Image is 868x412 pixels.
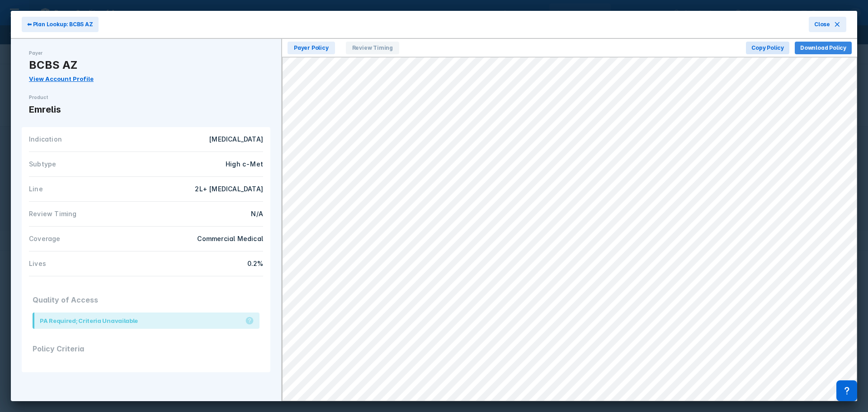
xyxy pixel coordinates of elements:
[29,209,146,219] div: Review Timing
[40,316,138,325] div: PA Required; Criteria Unavailable
[33,287,259,313] div: Quality of Access
[151,159,263,169] div: High c-Met
[151,234,263,244] div: Commercial Medical
[151,209,263,219] div: N/A
[29,259,146,269] div: Lives
[29,103,263,116] div: Emrelis
[151,134,263,144] div: [MEDICAL_DATA]
[836,380,857,401] div: Contact Support
[29,234,146,244] div: Coverage
[29,159,146,169] div: Subtype
[29,94,263,101] div: Product
[746,42,789,54] button: Copy Policy
[33,336,259,361] div: Policy Criteria
[288,42,335,54] span: Payer Policy
[29,58,263,72] div: BCBS AZ
[22,17,99,32] button: ⬅ Plan Lookup: BCBS AZ
[29,50,263,57] div: Payer
[29,134,146,144] div: Indication
[809,17,846,32] button: Close
[151,184,263,194] div: 2L+ [MEDICAL_DATA]
[346,42,399,54] span: Review Timing
[795,43,852,52] a: Download Policy
[151,259,263,269] div: 0.2%
[27,20,93,28] span: ⬅ Plan Lookup: BCBS AZ
[795,42,852,54] button: Download Policy
[800,44,846,52] span: Download Policy
[751,44,784,52] span: Copy Policy
[29,184,146,194] div: Line
[29,75,94,82] a: View Account Profile
[814,20,830,28] span: Close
